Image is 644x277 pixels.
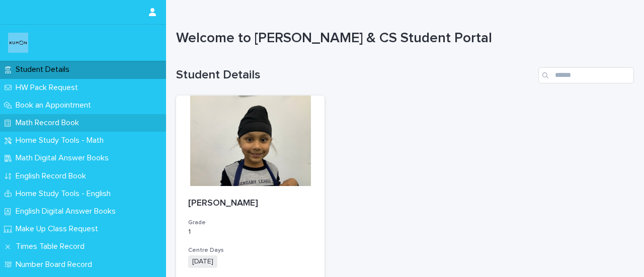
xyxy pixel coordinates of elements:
[188,219,312,227] h3: Grade
[12,224,106,234] p: Make Up Class Request
[12,101,99,110] p: Book an Appointment
[12,242,93,251] p: Times Table Record
[12,136,112,145] p: Home Study Tools - Math
[12,207,124,216] p: English Digital Answer Books
[8,33,28,53] img: o6XkwfS7S2qhyeB9lxyF
[12,171,94,181] p: English Record Book
[176,68,534,82] h1: Student Details
[12,83,86,93] p: HW Pack Request
[176,30,626,47] h1: Welcome to [PERSON_NAME] & CS Student Portal
[12,189,119,199] p: Home Study Tools - English
[12,65,77,74] p: Student Details
[188,246,312,254] h3: Centre Days
[188,255,217,268] span: [DATE]
[12,260,100,269] p: Number Board Record
[188,198,312,209] p: [PERSON_NAME]
[188,228,312,236] p: 1
[12,153,117,163] p: Math Digital Answer Books
[538,67,634,83] input: Search
[12,118,87,128] p: Math Record Book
